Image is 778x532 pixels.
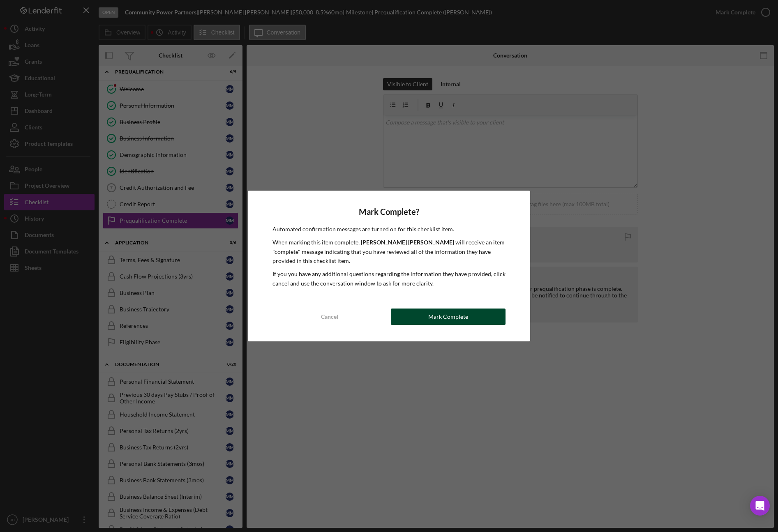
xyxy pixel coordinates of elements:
[361,239,454,246] b: [PERSON_NAME] [PERSON_NAME]
[321,309,338,325] div: Cancel
[750,496,770,516] div: Open Intercom Messenger
[272,309,387,325] button: Cancel
[428,309,468,325] div: Mark Complete
[272,207,506,216] h4: Mark Complete?
[272,238,506,265] p: When marking this item complete, will receive an item "complete" message indicating that you have...
[272,269,506,288] p: If you you have any additional questions regarding the information they have provided, click canc...
[391,309,506,325] button: Mark Complete
[272,225,506,234] p: Automated confirmation messages are turned on for this checklist item.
